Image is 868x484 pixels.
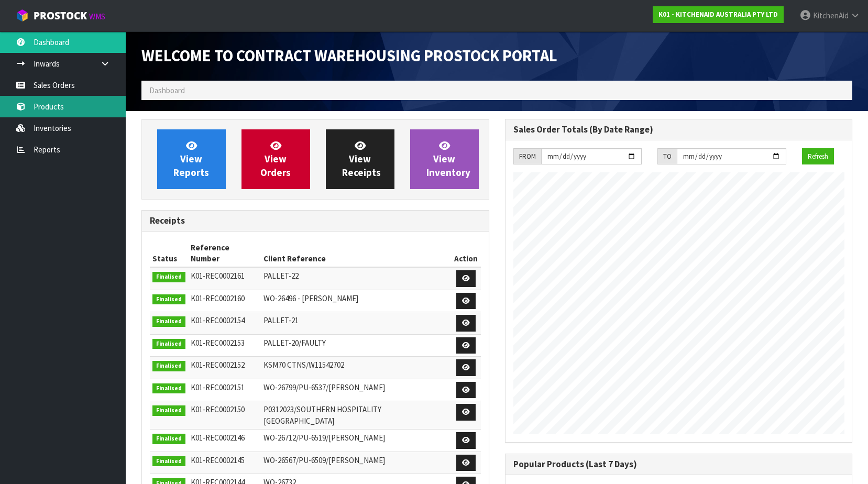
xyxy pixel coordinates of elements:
[34,9,87,23] span: ProStock
[452,239,480,268] th: Action
[191,293,245,303] span: K01-REC0002160
[263,404,381,425] span: P0312023/SOUTHERN HOSPITALITY [GEOGRAPHIC_DATA]
[263,360,344,370] span: KSM70 CTNS/W11542702
[150,216,481,226] h3: Receipts
[263,455,385,465] span: WO-26567/PU-6509/[PERSON_NAME]
[191,404,245,414] span: K01-REC0002150
[141,46,557,65] span: Welcome to Contract Warehousing ProStock Portal
[152,361,185,371] span: Finalised
[150,239,188,268] th: Status
[191,360,245,370] span: K01-REC0002152
[410,129,479,189] a: ViewInventory
[16,9,29,22] img: cube-alt.png
[191,433,245,443] span: K01-REC0002146
[152,294,185,305] span: Finalised
[241,129,310,189] a: ViewOrders
[152,405,185,416] span: Finalised
[802,148,834,165] button: Refresh
[426,139,470,179] span: View Inventory
[657,148,677,165] div: TO
[152,339,185,349] span: Finalised
[263,433,385,443] span: WO-26712/PU-6519/[PERSON_NAME]
[326,129,394,189] a: ViewReceipts
[658,10,778,19] strong: K01 - KITCHENAID AUSTRALIA PTY LTD
[191,382,245,392] span: K01-REC0002151
[513,148,541,165] div: FROM
[263,338,326,348] span: PALLET-20/FAULTY
[813,10,849,20] span: KitchenAid
[191,271,245,281] span: K01-REC0002161
[263,315,299,325] span: PALLET-21
[263,382,385,392] span: WO-26799/PU-6537/[PERSON_NAME]
[152,434,185,444] span: Finalised
[188,239,261,268] th: Reference Number
[263,293,358,303] span: WO-26496 - [PERSON_NAME]
[89,12,105,21] small: WMS
[149,85,185,95] span: Dashboard
[191,455,245,465] span: K01-REC0002145
[261,239,452,268] th: Client Reference
[191,338,245,348] span: K01-REC0002153
[260,139,291,179] span: View Orders
[513,125,844,135] h3: Sales Order Totals (By Date Range)
[152,456,185,467] span: Finalised
[152,272,185,282] span: Finalised
[157,129,226,189] a: ViewReports
[191,315,245,325] span: K01-REC0002154
[152,383,185,394] span: Finalised
[173,139,209,179] span: View Reports
[342,139,381,179] span: View Receipts
[263,271,299,281] span: PALLET-22
[513,459,844,469] h3: Popular Products (Last 7 Days)
[152,316,185,327] span: Finalised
